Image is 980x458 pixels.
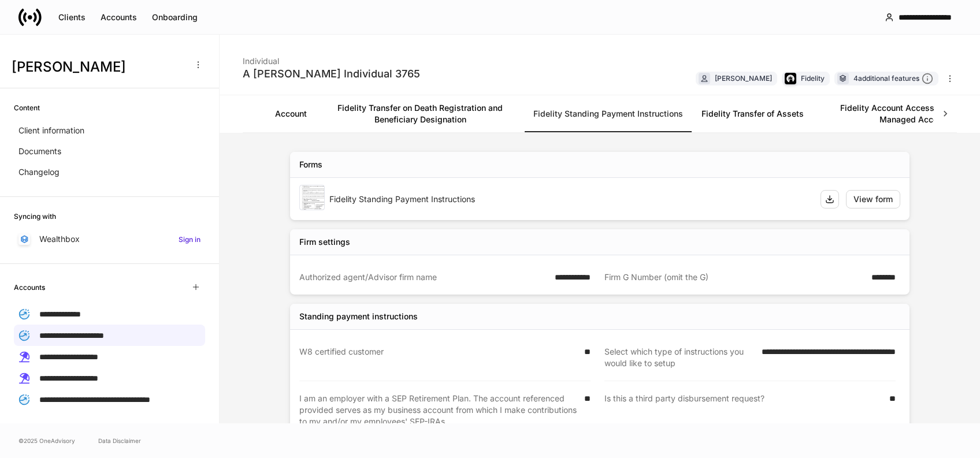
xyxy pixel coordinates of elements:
a: Documents [14,141,205,162]
h6: Content [14,102,40,113]
button: Clients [51,8,93,27]
p: Client information [18,125,84,136]
p: Documents [18,146,61,157]
div: Authorized agent/Advisor firm name [299,271,548,283]
div: [PERSON_NAME] [715,73,772,84]
div: W8 certified customer [299,346,577,369]
h6: Accounts [14,282,45,293]
a: Fidelity Transfer on Death Registration and Beneficiary Designation [316,95,524,132]
div: Select which type of instructions you would like to setup [604,346,755,369]
div: View form [853,193,893,205]
h6: Syncing with [14,211,56,222]
div: Accounts [101,12,137,23]
a: WealthboxSign in [14,229,205,250]
a: Changelog [14,162,205,183]
button: View form [846,190,900,208]
h3: [PERSON_NAME] [12,58,184,76]
div: I am an employer with a SEP Retirement Plan. The account referenced provided serves as my busines... [299,393,577,427]
a: Fidelity Transfer of Assets [692,95,813,132]
span: © 2025 OneAdvisory [18,436,75,445]
a: Account [266,95,316,132]
a: Data Disclaimer [98,436,141,445]
div: Is this a third party disbursement request? [604,393,882,427]
h6: Sign in [179,234,201,245]
p: Wealthbox [39,233,80,245]
div: Individual [243,49,420,67]
button: Onboarding [144,8,205,27]
button: Accounts [93,8,144,27]
div: Firm G Number (omit the G) [604,271,864,283]
div: Standing payment instructions [299,311,418,322]
div: Clients [58,12,86,23]
div: Forms [299,159,322,170]
div: A [PERSON_NAME] Individual 3765 [243,67,420,81]
a: Client information [14,120,205,141]
div: Firm settings [299,236,350,248]
p: Changelog [18,166,60,178]
a: Fidelity Standing Payment Instructions [524,95,692,132]
div: Onboarding [152,12,198,23]
div: Fidelity Standing Payment Instructions [329,193,811,205]
div: 4 additional features [853,73,933,85]
div: Fidelity [801,73,825,84]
